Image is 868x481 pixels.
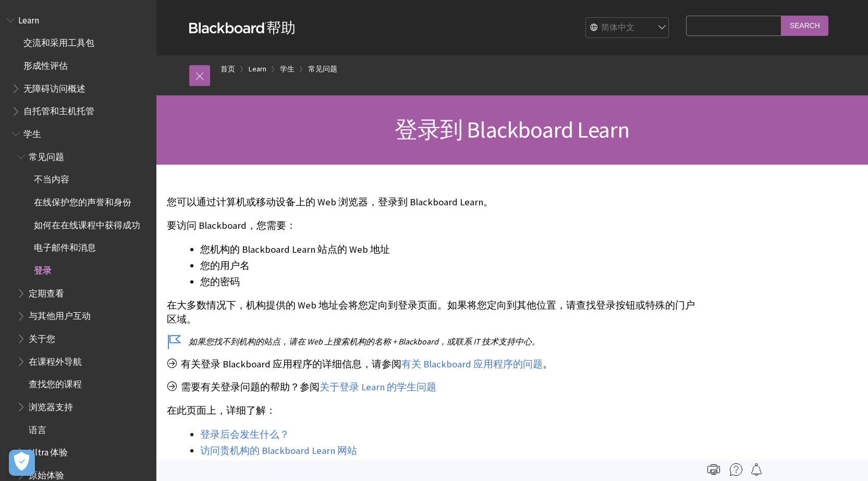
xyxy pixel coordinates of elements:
span: 原始体验 [29,466,64,480]
a: 首页 [221,63,235,76]
a: 会发生什么 [230,428,279,441]
a: 登录后 [200,428,230,441]
a: 关于登录 Learn 的学生问题 [320,381,436,393]
span: 不当内容 [34,171,69,185]
a: 访问贵机构的 Blackboard Learn 网站 [200,445,357,457]
span: 无障碍访问概述 [23,80,85,94]
a: 学生 [280,63,295,76]
span: 电子邮件和消息 [34,239,96,253]
img: Follow this page [750,463,763,476]
span: 与其他用户互动 [29,307,91,322]
a: 常见问题 [308,63,337,76]
p: 要访问 Blackboard，您需要： [167,219,703,232]
a: Learn [249,63,266,76]
span: 查找您的课程 [29,376,82,390]
span: 关于登录 Learn 的学生问题 [320,381,436,393]
span: 登录 [34,262,52,276]
img: Print [707,463,720,476]
a: Blackboard帮助 [189,18,296,37]
span: 交流和采用工具包 [23,34,94,48]
p: 有关登录 Blackboard 应用程序的详细信息，请参阅 。 [167,357,703,371]
p: 需要有关登录问题的帮助？参阅 [167,380,703,394]
span: 登录到 Blackboard Learn [395,115,629,144]
span: 在课程外导航 [29,353,82,367]
span: 如何在在线课程中获得成功 [34,216,140,230]
a: 有关 Blackboard 应用程序的问题 [401,358,543,371]
span: 在线保护您的声誉和身份 [34,193,131,207]
select: Site Language Selector [586,18,669,39]
span: 自托管和主机托管 [23,103,94,117]
span: 形成性评估 [23,57,68,71]
li: 您的用户名 [200,258,703,273]
li: 您的密码 [200,275,703,289]
span: 定期查看 [29,285,64,299]
button: Open Preferences [9,450,35,476]
span: 常见问题 [29,148,64,162]
span: 关于您 [29,330,55,344]
span: 学生 [23,125,41,139]
strong: Blackboard [189,22,266,33]
li: 您机构的 Blackboard Learn 站点的 Web 地址 [200,242,703,257]
p: 在大多数情况下，机构提供的 Web 地址会将您定向到登录页面。如果将您定向到其他位置，请查找登录按钮或特殊的门户区域。 [167,299,703,326]
p: 您可以通过计算机或移动设备上的 Web 浏览器，登录到 Blackboard Learn。 [167,195,703,209]
span: 语言 [29,421,46,435]
a: ？ [279,428,289,441]
span: Learn [18,11,39,26]
input: Search [781,16,828,36]
span: Ultra 体验 [29,443,68,458]
p: 如果您找不到机构的站点，请在 Web 上搜索机构的名称 + Blackboard，或联系 IT 技术支持中心。 [167,336,703,347]
p: 在此页面上，详细了解： [167,404,703,417]
img: More help [730,463,742,476]
span: 浏览器支持 [29,398,73,412]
